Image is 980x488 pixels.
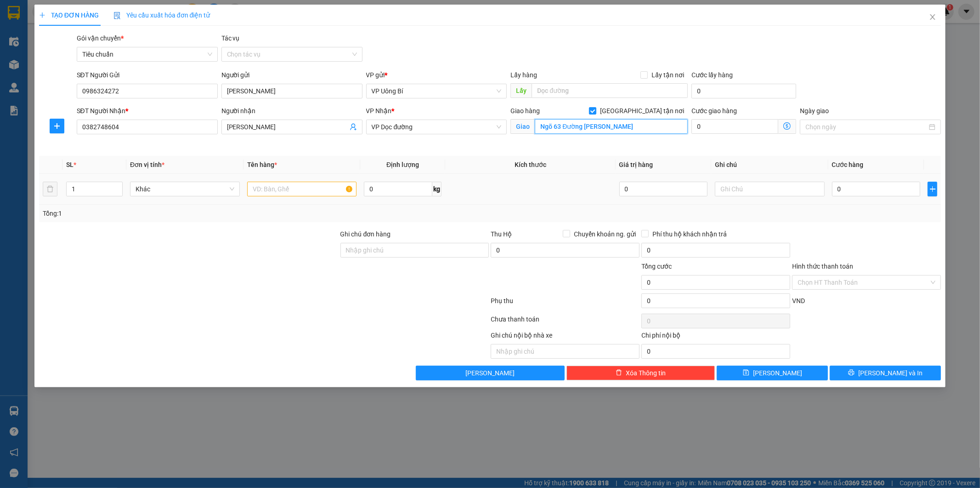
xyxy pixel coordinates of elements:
[619,161,653,168] span: Giá trị hàng
[39,11,99,19] span: TẠO ĐƠN HÀNG
[39,12,45,18] span: plus
[641,330,790,344] div: Chi phí nội bộ
[366,70,507,80] div: VP gửi
[465,368,515,378] span: [PERSON_NAME]
[8,62,88,86] span: Gửi hàng Hạ Long: Hotline:
[490,314,641,330] div: Chưa thanh toán
[832,161,864,168] span: Cước hàng
[113,12,121,19] img: icon
[920,5,946,30] button: Close
[491,330,640,344] div: Ghi chú nội bộ nhà xe
[130,161,164,168] span: Đơn vị tính
[432,182,442,196] span: kg
[247,182,357,196] input: VD: Bàn, Ghế
[372,120,502,134] span: VP Dọc đường
[711,156,828,174] th: Ghi chú
[10,5,86,24] strong: Công ty TNHH Phúc Xuyên
[743,369,749,377] span: save
[510,107,540,115] span: Giao hàng
[350,123,357,131] span: user-add
[372,84,502,98] span: VP Uông Bí
[649,229,731,239] span: Phí thu hộ khách nhận trả
[340,243,489,258] input: Ghi chú đơn hàng
[691,107,737,115] label: Cước giao hàng
[691,71,733,79] label: Cước lấy hàng
[510,71,537,79] span: Lấy hàng
[928,185,937,193] span: plus
[221,34,240,42] label: Tác vụ
[929,13,936,21] span: close
[136,182,234,196] span: Khác
[247,161,277,168] span: Tên hàng
[221,106,363,116] div: Người nhận
[515,161,546,168] span: Kích thước
[535,119,688,134] input: Giao tận nơi
[490,296,641,312] div: Phụ thu
[626,368,666,378] span: Xóa Thông tin
[928,182,938,196] button: plus
[753,368,802,378] span: [PERSON_NAME]
[805,122,927,132] input: Ngày giao
[50,119,64,133] button: plus
[641,263,672,270] span: Tổng cước
[416,366,565,380] button: [PERSON_NAME]
[616,369,622,377] span: delete
[717,366,828,380] button: save[PERSON_NAME]
[50,122,64,130] span: plus
[366,107,392,115] span: VP Nhận
[783,122,791,130] span: dollar-circle
[340,230,391,238] label: Ghi chú đơn hàng
[5,35,92,51] strong: 024 3236 3236 -
[532,83,688,98] input: Dọc đường
[570,229,640,239] span: Chuyển khoản ng. gửi
[4,27,92,59] span: Gửi hàng [GEOGRAPHIC_DATA]: Hotline:
[510,83,532,98] span: Lấy
[596,106,688,116] span: [GEOGRAPHIC_DATA] tận nơi
[800,107,829,115] label: Ngày giao
[19,43,92,59] strong: 0888 827 827 - 0848 827 827
[491,230,512,238] span: Thu Hộ
[43,208,378,218] div: Tổng: 1
[648,70,688,80] span: Lấy tận nơi
[715,182,825,196] input: Ghi Chú
[82,47,212,61] span: Tiêu chuẩn
[66,161,74,168] span: SL
[566,366,715,380] button: deleteXóa Thông tin
[510,119,535,134] span: Giao
[830,366,941,380] button: printer[PERSON_NAME] và In
[691,119,778,134] input: Cước giao hàng
[792,263,853,270] label: Hình thức thanh toán
[77,34,124,42] span: Gói vận chuyển
[386,161,419,168] span: Định lượng
[858,368,923,378] span: [PERSON_NAME] và In
[43,182,57,196] button: delete
[619,182,708,196] input: 0
[221,70,363,80] div: Người gửi
[113,11,210,19] span: Yêu cầu xuất hóa đơn điện tử
[848,369,855,377] span: printer
[691,84,796,98] input: Cước lấy hàng
[491,344,640,359] input: Nhập ghi chú
[77,106,218,116] div: SĐT Người Nhận
[792,297,805,304] span: VND
[77,70,218,80] div: SĐT Người Gửi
